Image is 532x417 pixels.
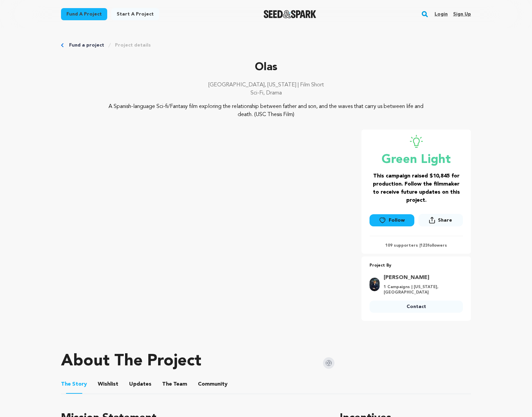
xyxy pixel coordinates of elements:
p: Green Light [370,153,463,167]
span: The [61,380,71,388]
a: Follow [370,214,414,226]
a: Fund a project [61,8,107,20]
span: Updates [129,380,151,388]
span: Share [418,214,463,229]
p: [GEOGRAPHIC_DATA], [US_STATE] | Film Short [61,81,471,89]
div: Breadcrumb [61,42,471,49]
a: Fund a project [69,42,104,49]
span: Story [61,380,87,388]
span: Share [438,217,452,224]
span: Team [162,380,187,388]
p: 1 Campaigns | [US_STATE], [GEOGRAPHIC_DATA] [384,284,459,295]
img: 05fd4e65bd46cd6d.jpg [370,278,380,291]
p: Olas [61,59,471,76]
h1: About The Project [61,353,201,369]
button: Share [418,214,463,226]
a: Login [435,9,448,20]
h3: This campaign raised $10,845 for production. Follow the filmmaker to receive future updates on th... [370,172,463,204]
a: Seed&Spark Homepage [264,10,317,18]
p: A Spanish-language Sci-fi/Fantasy film exploring the relationship between father and son, and the... [102,103,430,119]
p: 109 supporters | followers [370,243,463,248]
a: Project details [115,42,151,49]
span: The [162,380,172,388]
img: Seed&Spark Logo Dark Mode [264,10,317,18]
a: Contact [370,301,463,313]
p: Sci-Fi, Drama [61,89,471,97]
a: Goto Leonardo Garcia profile [384,274,459,282]
a: Start a project [111,8,159,20]
span: 123 [420,244,427,248]
span: Community [198,380,228,388]
p: Project By [370,262,463,270]
a: Sign up [453,9,471,20]
span: Wishlist [98,380,118,388]
img: Seed&Spark Instagram Icon [323,357,334,369]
